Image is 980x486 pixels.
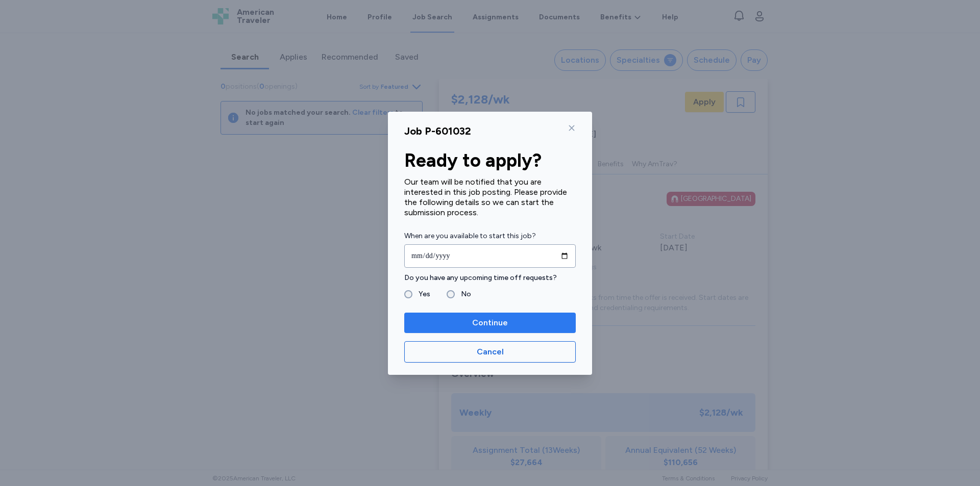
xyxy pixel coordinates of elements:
[477,346,504,358] span: Cancel
[412,288,430,300] label: Yes
[404,313,576,333] button: Continue
[404,341,576,363] button: Cancel
[455,288,471,300] label: No
[472,317,508,329] span: Continue
[404,230,576,242] label: When are you available to start this job?
[404,150,576,171] div: Ready to apply?
[404,124,471,138] div: Job P-601032
[404,177,576,218] div: Our team will be notified that you are interested in this job posting. Please provide the followi...
[404,272,576,284] label: Do you have any upcoming time off requests?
